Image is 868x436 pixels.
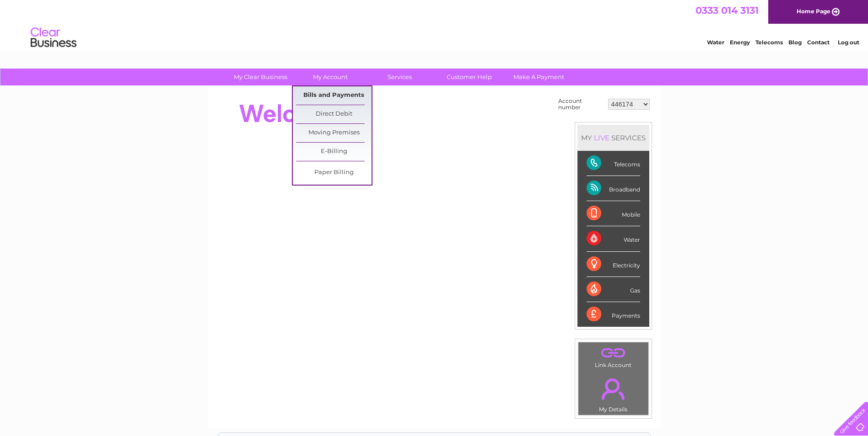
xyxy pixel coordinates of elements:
[587,226,640,251] div: Water
[587,176,640,201] div: Broadband
[362,69,437,85] a: Services
[30,24,77,52] img: logo.png
[592,133,611,142] div: LIVE
[556,96,606,113] td: Account number
[296,86,372,105] a: Bills and Payments
[730,39,750,46] a: Energy
[296,143,372,161] a: E-Billing
[577,125,649,151] div: MY SERVICES
[807,39,830,46] a: Contact
[587,252,640,277] div: Electricity
[695,5,759,16] a: 0333 014 3131
[296,105,372,123] a: Direct Debit
[218,5,651,44] div: Clear Business is a trading name of Verastar Limited (registered in [GEOGRAPHIC_DATA] No. 3667643...
[578,371,649,415] td: My Details
[587,302,640,327] div: Payments
[581,373,646,405] a: .
[501,69,577,85] a: Make A Payment
[707,39,724,46] a: Water
[223,69,298,85] a: My Clear Business
[292,69,368,85] a: My Account
[788,39,802,46] a: Blog
[587,277,640,302] div: Gas
[578,342,649,371] td: Link Account
[581,345,646,361] a: .
[431,69,507,85] a: Customer Help
[755,39,783,46] a: Telecoms
[587,201,640,226] div: Mobile
[838,39,859,46] a: Log out
[296,164,372,182] a: Paper Billing
[296,124,372,142] a: Moving Premises
[587,151,640,176] div: Telecoms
